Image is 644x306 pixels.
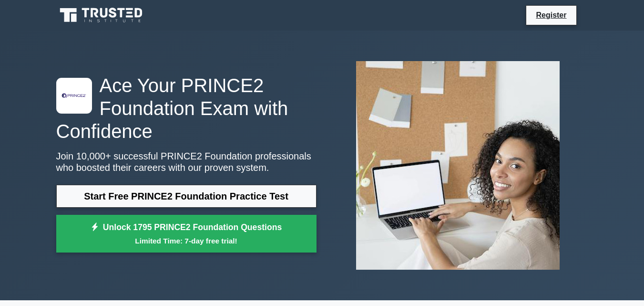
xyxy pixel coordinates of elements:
small: Limited Time: 7-day free trial! [68,235,305,246]
a: Unlock 1795 PRINCE2 Foundation QuestionsLimited Time: 7-day free trial! [56,215,317,253]
p: Join 10,000+ successful PRINCE2 Foundation professionals who boosted their careers with our prove... [56,150,317,173]
h1: Ace Your PRINCE2 Foundation Exam with Confidence [56,74,317,143]
a: Register [530,9,572,21]
a: Start Free PRINCE2 Foundation Practice Test [56,185,317,208]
